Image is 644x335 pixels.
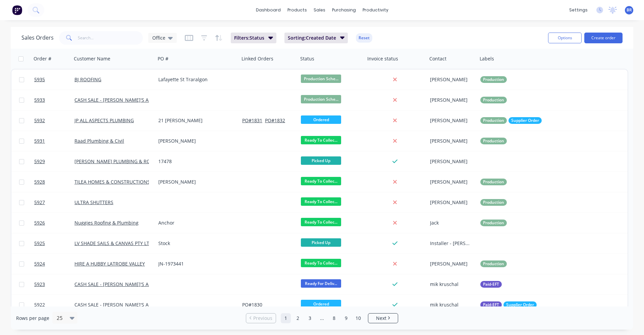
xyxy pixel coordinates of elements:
[483,301,499,308] span: Paid-EFT
[483,179,504,185] span: Production
[246,315,276,322] a: Previous page
[12,5,22,15] img: Factory
[158,138,233,144] div: [PERSON_NAME]
[430,97,473,103] div: [PERSON_NAME]
[253,5,284,15] a: dashboard
[158,179,233,185] div: [PERSON_NAME]
[34,131,74,151] a: 5931
[566,5,591,15] div: settings
[300,55,314,62] div: Status
[74,158,195,164] a: [PERSON_NAME] PLUMBING & ROOFING PRO PTY LTD
[34,220,45,226] span: 5926
[74,281,168,287] a: CASH SALE - [PERSON_NAME]'S ACCOUNT
[430,301,473,308] div: mik kruschal
[301,156,341,165] span: Picked Up
[34,110,74,131] a: 5932
[301,259,341,267] span: Ready To Collec...
[627,7,632,13] span: BR
[480,301,537,308] button: Paid-EFTSupplier Order
[480,76,507,83] button: Production
[74,55,110,62] div: Customer Name
[74,220,139,226] a: Nuggies Roofing & Plumbing
[243,313,401,323] ul: Pagination
[483,138,504,144] span: Production
[301,300,341,308] span: Ordered
[483,260,504,267] span: Production
[21,35,54,41] h1: Sales Orders
[430,76,473,83] div: [PERSON_NAME]
[483,199,504,206] span: Production
[356,33,372,43] button: Reset
[293,313,303,323] a: Page 2
[511,117,539,124] span: Supplier Order
[34,76,45,83] span: 5935
[34,260,45,267] span: 5924
[242,117,262,124] button: PO#1831
[341,313,351,323] a: Page 9
[301,279,341,288] span: Ready For Deliv...
[34,301,45,308] span: 5922
[74,138,124,144] a: Raad Plumbing & Civil
[430,179,473,185] div: [PERSON_NAME]
[34,179,45,185] span: 5928
[158,55,168,62] div: PO #
[430,240,473,247] div: Installer - [PERSON_NAME]
[483,281,499,288] span: Paid-EFT
[78,31,143,45] input: Search...
[158,220,233,226] div: Anchor
[158,158,233,165] div: 17478
[480,97,507,103] button: Production
[506,301,534,308] span: Supplier Order
[34,295,74,315] a: 5922
[480,199,507,206] button: Production
[74,76,101,83] a: BJ ROOFING
[34,117,45,124] span: 5932
[241,55,273,62] div: Linked Orders
[480,117,542,124] button: ProductionSupplier Order
[430,199,473,206] div: [PERSON_NAME]
[480,281,502,288] button: Paid-EFT
[329,5,359,15] div: purchasing
[483,220,504,226] span: Production
[480,55,494,62] div: Labels
[367,55,398,62] div: Invoice status
[301,136,341,144] span: Ready To Collec...
[74,97,168,103] a: CASH SALE - [PERSON_NAME]'S ACCOUNT
[34,254,74,274] a: 5924
[231,33,276,43] button: Filters:Status
[34,138,45,144] span: 5931
[480,220,507,226] button: Production
[305,313,315,323] a: Page 3
[288,35,336,41] span: Sorting: Created Date
[234,35,264,41] span: Filters: Status
[74,179,150,185] a: TILEA HOMES & CONSTRUCTIONS
[34,233,74,253] a: 5925
[74,240,153,246] a: LV SHADE SAILS & CANVAS PTY LTD
[281,313,291,323] a: Page 1 is your current page
[265,117,285,124] button: PO#1832
[483,117,504,124] span: Production
[430,220,473,226] div: Jack
[158,260,233,267] div: JN-1973441
[376,315,386,322] span: Next
[301,197,341,206] span: Ready To Collec...
[158,76,233,83] div: Lafayette St Traralgon
[34,199,45,206] span: 5927
[284,33,348,43] button: Sorting:Created Date
[301,238,341,247] span: Picked Up
[301,75,341,83] span: Production Sche...
[430,260,473,267] div: [PERSON_NAME]
[242,301,262,308] button: PO#1830
[301,177,341,185] span: Ready To Collec...
[34,158,45,165] span: 5929
[74,301,168,308] a: CASH SALE - [PERSON_NAME]'S ACCOUNT
[301,218,341,226] span: Ready To Collec...
[359,5,392,15] div: productivity
[158,240,233,247] div: Stock
[34,192,74,212] a: 5927
[483,97,504,103] span: Production
[480,260,507,267] button: Production
[301,115,341,124] span: Ordered
[329,313,339,323] a: Page 8
[429,55,446,62] div: Contact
